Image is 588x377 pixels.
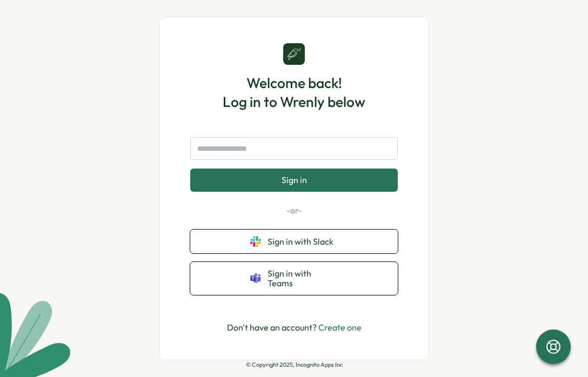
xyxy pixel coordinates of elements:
button: Sign in with Teams [190,262,398,295]
a: Create one [318,322,362,333]
span: Sign in with Slack [268,237,338,246]
button: Sign in [190,169,398,191]
p: -or- [190,205,398,217]
h1: Welcome back! Log in to Wrenly below [223,73,365,111]
p: Don't have an account? [227,321,362,334]
span: Sign in [282,175,307,185]
span: Sign in with Teams [268,268,338,288]
button: Sign in with Slack [190,230,398,253]
p: © Copyright 2025, Incognito Apps Inc [246,361,343,368]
